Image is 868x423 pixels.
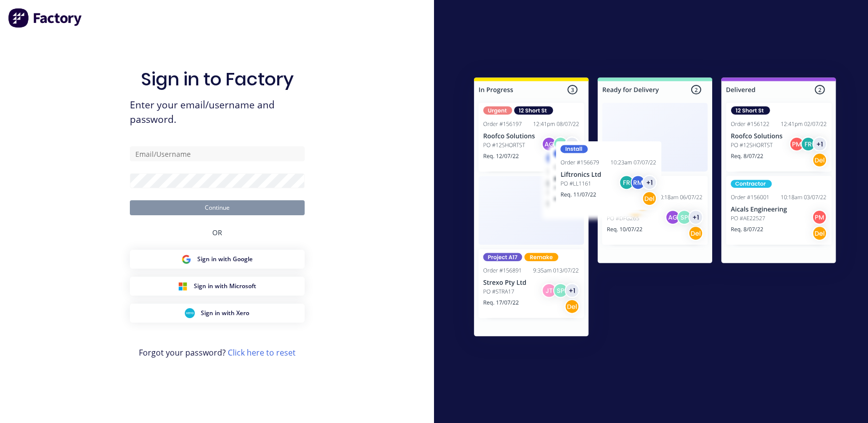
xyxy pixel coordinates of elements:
[141,68,294,90] h1: Sign in to Factory
[130,277,305,296] button: Microsoft Sign inSign in with Microsoft
[130,304,305,323] button: Xero Sign inSign in with Xero
[228,347,296,358] a: Click here to reset
[178,281,188,291] img: Microsoft Sign in
[130,98,305,127] span: Enter your email/username and password.
[212,215,222,250] div: OR
[130,146,305,161] input: Email/Username
[8,8,83,28] img: Factory
[185,308,195,318] img: Xero Sign in
[130,200,305,215] button: Continue
[452,57,858,360] img: Sign in
[181,254,191,264] img: Google Sign in
[194,282,256,291] span: Sign in with Microsoft
[201,309,249,318] span: Sign in with Xero
[130,250,305,269] button: Google Sign inSign in with Google
[197,255,253,264] span: Sign in with Google
[139,347,296,359] span: Forgot your password?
